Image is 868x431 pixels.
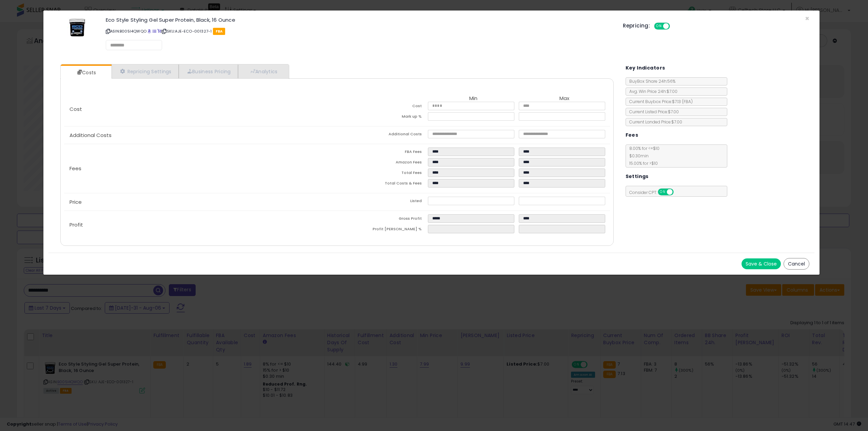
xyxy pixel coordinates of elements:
[658,189,667,195] span: ON
[337,225,428,235] td: Profit [PERSON_NAME] %
[626,172,649,181] h5: Settings
[64,199,337,205] p: Price
[213,28,225,35] span: FBA
[337,130,428,140] td: Additional Costs
[519,96,610,102] th: Max
[428,96,519,102] th: Min
[626,153,649,159] span: $0.30 min
[623,23,650,28] h5: Repricing:
[337,112,428,123] td: Mark up %
[337,102,428,112] td: Cost
[626,160,658,166] span: 15.00 % for > $10
[626,64,665,72] h5: Key Indicators
[672,189,683,195] span: OFF
[64,166,337,171] p: Fees
[112,64,179,78] a: Repricing Settings
[626,131,638,139] h5: Fees
[106,26,613,37] p: ASIN: B005I4QWQO | SKU: AJE-ECO-001327-1
[337,179,428,190] td: Total Costs & Fees
[669,23,680,29] span: OFF
[61,66,111,79] a: Costs
[337,148,428,158] td: FBA Fees
[147,28,151,34] a: BuyBox page
[626,190,683,195] span: Consider CPT:
[157,28,161,34] a: Your listing only
[682,99,693,104] span: ( FBA )
[626,78,675,84] span: BuyBox Share 24h: 56%
[805,14,809,23] span: ×
[64,133,337,138] p: Additional Costs
[337,169,428,179] td: Total Fees
[626,119,682,125] span: Current Landed Price: $7.00
[337,197,428,207] td: Listed
[153,28,156,34] a: All offer listings
[64,106,337,112] p: Cost
[179,64,238,78] a: Business Pricing
[238,64,288,78] a: Analytics
[64,222,337,228] p: Profit
[626,99,693,104] span: Current Buybox Price:
[655,23,663,29] span: ON
[626,109,679,115] span: Current Listed Price: $7.00
[106,17,613,22] h3: Eco Style Styling Gel Super Protein, Black, 16 Ounce
[784,258,809,270] button: Cancel
[337,214,428,225] td: Gross Profit
[672,99,693,104] span: $7.13
[626,89,677,94] span: Avg. Win Price 24h: $7.00
[742,258,781,269] button: Save & Close
[626,145,659,166] span: 8.00 % for <= $10
[337,158,428,169] td: Amazon Fees
[67,17,87,38] img: 410abao1QEL._SL60_.jpg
